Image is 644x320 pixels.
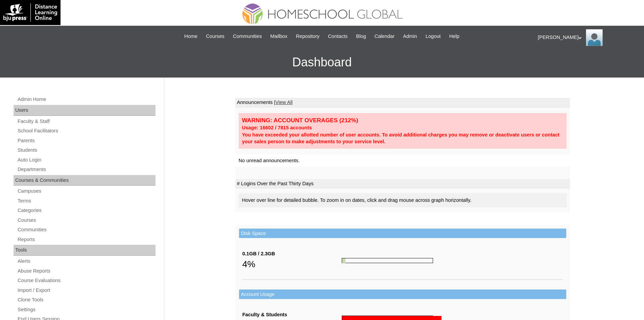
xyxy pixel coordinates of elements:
div: Hover over line for detailed bubble. To zoom in on dates, click and drag mouse across graph horiz... [239,193,567,207]
a: Contacts [325,33,351,40]
img: logo-white.png [3,3,57,22]
div: [PERSON_NAME] [538,29,637,46]
div: 4% [242,257,342,271]
a: Courses [17,216,156,225]
a: Import / Export [17,286,156,295]
td: Disk Space [239,229,566,238]
span: Repository [296,33,319,40]
td: Account Usage [239,290,566,299]
td: Announcements | [235,98,570,107]
a: Blog [353,33,369,40]
a: Calendar [371,33,398,40]
a: Parents [17,136,156,145]
span: Mailbox [270,33,288,40]
span: Contacts [328,33,348,40]
span: Courses [206,33,224,40]
td: # Logins Over the Past Thirty Days [235,179,570,189]
span: Blog [356,33,366,40]
a: Communities [230,33,265,40]
div: You have exceeded your allotted number of user accounts. To avoid additional charges you may remo... [242,131,563,145]
a: Admin Home [17,95,156,104]
div: WARNING: ACCOUNT OVERAGES (212%) [242,116,563,124]
strong: Usage: 16602 / 7815 accounts [242,125,312,130]
td: No unread announcements. [235,154,570,167]
a: Abuse Reports [17,267,156,275]
a: Faculty & Staff [17,117,156,126]
a: Categories [17,206,156,215]
a: Reports [17,235,156,244]
a: View All [275,100,292,105]
span: Calendar [375,33,395,40]
a: Course Evaluations [17,276,156,285]
a: Settings [17,305,156,314]
span: Communities [233,33,262,40]
a: Students [17,146,156,154]
div: 0.1GB / 2.3GB [242,250,342,257]
a: School Facilitators [17,127,156,135]
a: Admin [400,33,421,40]
img: Ariane Ebuen [586,29,603,46]
span: Home [184,33,197,40]
a: Alerts [17,257,156,265]
a: Clone Tools [17,296,156,304]
a: Mailbox [267,33,291,40]
span: Admin [403,33,417,40]
a: Courses [202,33,228,40]
div: Faculty & Students [242,311,342,318]
a: Home [181,33,201,40]
div: Tools [14,245,156,256]
a: Communities [17,226,156,234]
div: Courses & Communities [14,175,156,186]
a: Repository [292,33,323,40]
a: Help [446,33,463,40]
a: Departments [17,165,156,174]
div: Users [14,105,156,116]
a: Campuses [17,187,156,195]
a: Logout [422,33,444,40]
a: Auto Login [17,156,156,164]
a: Terms [17,197,156,205]
h3: Dashboard [3,47,641,78]
span: Help [449,33,459,40]
span: Logout [426,33,441,40]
